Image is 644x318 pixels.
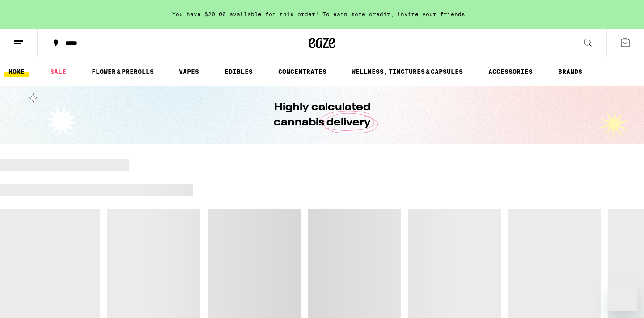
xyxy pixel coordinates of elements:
[274,66,331,77] a: CONCENTRATES
[248,100,396,130] h1: Highly calculated cannabis delivery
[394,11,472,17] span: invite your friends.
[484,66,537,77] a: ACCESSORIES
[220,66,257,77] a: EDIBLES
[172,11,394,17] span: You have $20.00 available for this order! To earn more credit,
[4,66,29,77] a: HOME
[174,66,203,77] a: VAPES
[347,66,467,77] a: WELLNESS, TINCTURES & CAPSULES
[87,66,158,77] a: FLOWER & PREROLLS
[608,282,637,311] iframe: Button to launch messaging window
[46,66,71,77] a: SALE
[554,66,587,77] a: BRANDS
